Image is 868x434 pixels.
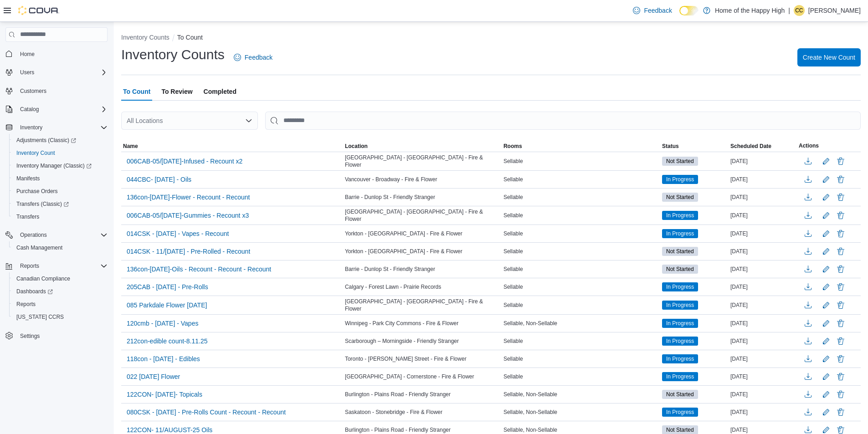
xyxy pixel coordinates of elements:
button: Delete [835,264,846,275]
span: To Count [123,82,150,101]
p: [PERSON_NAME] [808,5,861,16]
a: Inventory Manager (Classic) [13,160,95,171]
button: Delete [835,192,846,203]
button: Edit count details [821,334,832,348]
button: Create New Count [797,48,861,66]
button: Edit count details [821,280,832,294]
span: Home [16,48,108,60]
a: Home [16,49,38,60]
span: Operations [20,231,47,239]
div: [DATE] [729,264,797,275]
div: [DATE] [729,371,797,382]
button: 212con-edible count-8.11.25 [123,334,211,348]
span: Reports [13,299,108,310]
div: Sellable [502,336,660,347]
span: 205CAB - [DATE] - Pre-Rolls [127,282,208,291]
span: Customers [16,85,108,97]
div: Sellable [502,174,660,185]
button: Delete [835,246,846,257]
button: 014CSK - 11/[DATE] - Pre-Rolled - Recount [123,245,254,258]
span: Toronto - [PERSON_NAME] Street - Fire & Flower [345,355,467,363]
nav: An example of EuiBreadcrumbs [121,33,861,44]
button: Name [121,141,343,152]
button: Customers [2,84,111,97]
span: In Progress [662,229,698,238]
span: Settings [16,330,108,341]
button: Inventory Counts [121,34,169,41]
span: In Progress [666,337,694,345]
button: Canadian Compliance [9,272,111,285]
span: Location [345,143,368,150]
a: Transfers [13,211,43,222]
span: 120cmb - [DATE] - Vapes [127,319,198,328]
p: Home of the Happy High [715,5,785,16]
input: This is a search bar. After typing your query, hit enter to filter the results lower in the page. [265,112,861,130]
a: Inventory Count [13,148,59,158]
span: Users [16,67,108,78]
a: Reports [13,299,39,310]
button: [US_STATE] CCRS [9,311,111,323]
span: Operations [16,230,108,240]
button: Delete [835,210,846,221]
a: Transfers (Classic) [9,198,111,210]
button: Home [2,47,111,61]
span: Not Started [662,390,698,399]
span: Purchase Orders [16,188,58,195]
span: 022 [DATE] Flower [127,372,180,381]
button: Delete [835,353,846,364]
button: Delete [835,336,846,347]
span: Home [20,51,35,58]
a: Inventory Manager (Classic) [9,159,111,172]
span: 006CAB-05/[DATE]-Gummies - Recount x3 [127,211,249,220]
span: 085 Parkdale Flower [DATE] [127,301,207,310]
button: Manifests [9,172,111,185]
span: [GEOGRAPHIC_DATA] - [GEOGRAPHIC_DATA] - Fire & Flower [345,208,500,223]
div: Sellable, Non-Sellable [502,389,660,400]
span: Inventory Manager (Classic) [13,160,108,171]
span: In Progress [662,175,698,184]
div: Sellable, Non-Sellable [502,318,660,329]
span: Catalog [20,106,39,113]
button: Edit count details [821,405,832,419]
span: Feedback [245,53,272,62]
div: [DATE] [729,192,797,203]
button: Delete [835,371,846,382]
button: Edit count details [821,317,832,330]
a: Transfers (Classic) [13,199,72,209]
button: Edit count details [821,227,832,240]
span: Washington CCRS [13,311,108,322]
div: [DATE] [729,174,797,185]
span: 014CSK - [DATE] - Vapes - Recount [127,229,229,238]
span: Saskatoon - Stonebridge - Fire & Flower [345,408,442,416]
button: 205CAB - [DATE] - Pre-Rolls [123,280,212,294]
span: Actions [799,142,819,149]
span: Not Started [666,247,694,255]
a: Feedback [230,48,276,66]
span: 136con-[DATE]-Oils - Recount - Recount - Recount [127,265,271,274]
button: 118con - [DATE] - Edibles [123,352,204,366]
span: [GEOGRAPHIC_DATA] - [GEOGRAPHIC_DATA] - Fire & Flower [345,154,500,168]
button: Delete [835,318,846,329]
button: Edit count details [821,388,832,401]
span: Manifests [16,175,40,182]
span: Inventory [16,122,108,133]
span: Cash Management [13,242,108,253]
button: 006CAB-05/[DATE]-Gummies - Recount x3 [123,209,252,222]
div: [DATE] [729,353,797,364]
button: Edit count details [821,298,832,312]
button: Open list of options [245,117,252,124]
span: Yorkton - [GEOGRAPHIC_DATA] - Fire & Flower [345,230,462,237]
a: Manifests [13,173,43,184]
button: 136con-[DATE]-Oils - Recount - Recount - Recount [123,262,275,276]
a: Purchase Orders [13,186,62,197]
span: Completed [204,82,236,101]
button: Reports [16,260,43,271]
a: Dashboards [13,286,56,297]
button: 044CBC- [DATE] - Oils [123,173,195,186]
a: [US_STATE] CCRS [13,311,67,322]
div: [DATE] [729,228,797,239]
span: 212con-edible count-8.11.25 [127,337,207,346]
button: Operations [16,230,51,240]
button: 136con-[DATE]-Flower - Recount - Recount [123,190,254,204]
a: Settings [16,331,43,342]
